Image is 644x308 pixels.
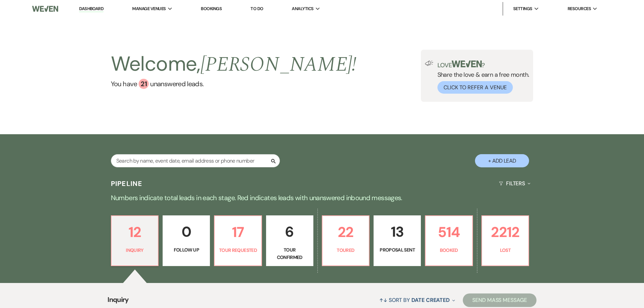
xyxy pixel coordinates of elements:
div: 21 [139,79,149,89]
p: 6 [270,220,309,243]
p: 17 [219,221,257,243]
p: Tour Requested [219,246,257,254]
a: 13Proposal Sent [374,215,421,266]
p: Tour Confirmed [270,246,309,261]
p: Lost [486,246,525,254]
a: 6Tour Confirmed [266,215,313,266]
button: Click to Refer a Venue [437,81,513,94]
a: 514Booked [425,215,473,266]
span: Manage Venues [132,5,166,12]
a: 0Follow Up [163,215,210,266]
h3: Pipeline [111,179,143,188]
a: To Do [251,6,263,11]
a: Dashboard [79,6,103,12]
p: 13 [378,220,416,243]
p: Proposal Sent [378,246,416,254]
a: 17Tour Requested [214,215,262,266]
p: Follow Up [167,246,206,254]
p: Booked [430,246,468,254]
p: Toured [327,246,365,254]
button: Filters [496,174,533,192]
a: You have 21 unanswered leads. [111,79,357,89]
h2: Welcome, [111,50,357,79]
p: 0 [167,220,206,243]
span: ↑↓ [379,297,387,304]
p: Numbers indicate total leads in each stage. Red indicates leads with unanswered inbound messages. [79,192,566,203]
a: Bookings [201,6,222,11]
img: weven-logo-green.svg [452,61,482,67]
p: 514 [430,221,468,243]
span: Date Created [411,297,450,304]
p: Love ? [437,61,529,68]
input: Search by name, event date, email address or phone number [111,154,280,167]
span: Resources [568,5,591,12]
div: Share the love & earn a free month. [433,61,529,94]
img: Weven Logo [32,2,58,16]
p: 12 [116,221,154,243]
p: 2212 [486,221,525,243]
img: loud-speaker-illustration.svg [425,61,433,66]
p: 22 [327,221,365,243]
span: Analytics [292,5,313,12]
span: Settings [513,5,532,12]
a: 2212Lost [481,215,529,266]
a: 22Toured [322,215,370,266]
button: + Add Lead [475,154,529,167]
a: 12Inquiry [111,215,159,266]
span: [PERSON_NAME] ! [200,49,357,80]
p: Inquiry [116,246,154,254]
button: Send Mass Message [463,293,536,307]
